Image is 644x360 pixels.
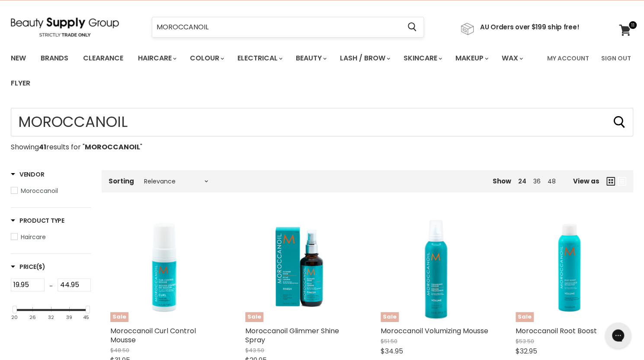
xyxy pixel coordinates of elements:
[58,278,91,291] input: Max Price
[131,49,182,67] a: Haircare
[493,177,511,186] span: Show
[183,49,229,67] a: Colour
[11,108,633,136] form: Product
[110,346,129,354] span: $48.50
[516,326,597,336] a: Moroccanoil Root Boost
[110,213,219,322] img: Moroccanoil Curl Control Mousse
[381,312,399,322] span: Sale
[110,326,196,345] a: Moroccanoil Curl Control Mousse
[29,315,36,320] div: 26
[548,177,556,186] a: 48
[152,17,424,38] form: Product
[542,49,594,67] a: My Account
[397,49,447,67] a: Skincare
[11,315,18,320] div: 20
[381,337,397,345] span: $51.50
[11,232,91,242] a: Haircare
[11,216,64,225] h3: Product Type
[109,177,134,185] label: Sorting
[77,49,130,67] a: Clearance
[381,213,490,322] a: Moroccanoil Volumizing MousseSale
[400,17,423,37] button: Search
[449,49,493,67] a: Makeup
[518,177,526,186] a: 24
[601,319,635,351] iframe: Gorgias live chat messenger
[21,233,46,241] span: Haircare
[4,49,32,67] a: New
[245,213,354,322] img: Moroccanoil Glimmer Shine Spray
[11,262,45,271] h3: Price($)
[231,49,288,67] a: Electrical
[110,312,128,322] span: Sale
[381,326,488,336] a: Moroccanoil Volumizing Mousse
[11,143,633,151] p: Showing results for " "
[516,346,537,356] span: $32.95
[34,49,75,67] a: Brands
[495,49,528,67] a: Wax
[381,346,403,356] span: $34.95
[573,177,599,185] span: View as
[612,115,626,129] button: Search
[45,278,58,294] div: -
[516,213,625,322] img: Moroccanoil Root Boost
[39,142,46,152] strong: 41
[11,186,91,196] a: Moroccanoil
[48,315,54,320] div: 32
[11,108,633,136] input: Search
[36,262,45,271] span: ($)
[21,186,58,195] span: Moroccanoil
[245,312,263,322] span: Sale
[83,315,89,320] div: 45
[4,46,542,96] ul: Main menu
[11,170,44,179] h3: Vendor
[11,278,45,291] input: Min Price
[516,213,625,322] a: Moroccanoil Root BoostSale
[289,49,332,67] a: Beauty
[333,49,395,67] a: Lash / Brow
[245,326,339,345] a: Moroccanoil Glimmer Shine Spray
[4,74,37,92] a: Flyer
[11,262,45,271] span: Price
[516,312,534,322] span: Sale
[516,337,534,345] span: $53.50
[245,346,264,354] span: $43.50
[533,177,541,186] a: 36
[245,213,354,322] a: Moroccanoil Glimmer Shine SpraySale
[85,142,140,152] strong: MOROCCANOIL
[152,17,400,37] input: Search
[596,49,636,67] a: Sign Out
[66,315,72,320] div: 39
[381,213,490,322] img: Moroccanoil Volumizing Mousse
[110,213,219,322] a: Moroccanoil Curl Control MousseSale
